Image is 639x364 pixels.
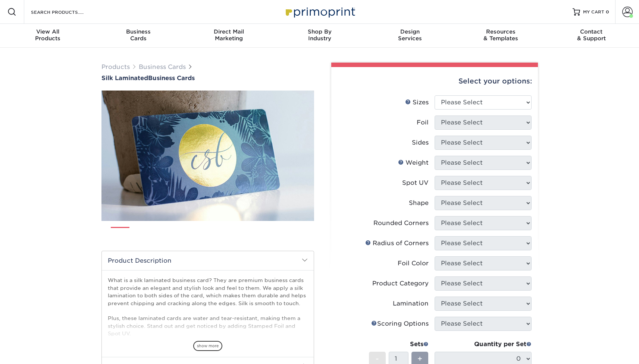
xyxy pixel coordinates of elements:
[111,224,129,243] img: Business Cards 01
[365,28,455,35] span: Design
[393,299,429,308] div: Lamination
[184,28,274,35] span: Direct Mail
[282,4,357,20] img: Primoprint
[261,224,279,243] img: Business Cards 07
[409,199,429,208] div: Shape
[101,75,314,82] h1: Business Cards
[102,251,314,270] h2: Product Description
[286,224,304,243] img: Business Cards 08
[3,28,93,42] div: Products
[435,340,532,349] div: Quantity per Set
[236,224,254,243] img: Business Cards 06
[372,279,429,288] div: Product Category
[274,28,365,35] span: Shop By
[369,340,429,349] div: Sets
[274,24,365,48] a: Shop ByIndustry
[3,28,93,35] span: View All
[101,75,314,82] a: Silk LaminatedBusiness Cards
[398,259,429,268] div: Foil Color
[455,24,546,48] a: Resources& Templates
[30,7,103,16] input: SEARCH PRODUCTS.....
[606,9,609,15] span: 0
[371,319,429,328] div: Scoring Options
[193,341,222,351] span: show more
[186,224,204,243] img: Business Cards 04
[101,63,130,70] a: Products
[136,224,154,243] img: Business Cards 02
[337,67,532,95] div: Select your options:
[161,224,179,243] img: Business Cards 03
[546,24,637,48] a: Contact& Support
[546,28,637,42] div: & Support
[93,28,184,35] span: Business
[365,24,455,48] a: DesignServices
[365,239,429,248] div: Radius of Corners
[417,118,429,127] div: Foil
[139,63,186,70] a: Business Cards
[546,28,637,35] span: Contact
[455,28,546,35] span: Resources
[583,9,604,15] span: MY CART
[402,178,429,187] div: Spot UV
[93,24,184,48] a: BusinessCards
[412,138,429,147] div: Sides
[405,98,429,107] div: Sizes
[398,158,429,167] div: Weight
[3,24,93,48] a: View AllProducts
[365,28,455,42] div: Services
[184,28,274,42] div: Marketing
[211,224,229,243] img: Business Cards 05
[274,28,365,42] div: Industry
[455,28,546,42] div: & Templates
[373,219,429,228] div: Rounded Corners
[184,24,274,48] a: Direct MailMarketing
[101,50,314,262] img: Silk Laminated 01
[93,28,184,42] div: Cards
[101,75,148,82] span: Silk Laminated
